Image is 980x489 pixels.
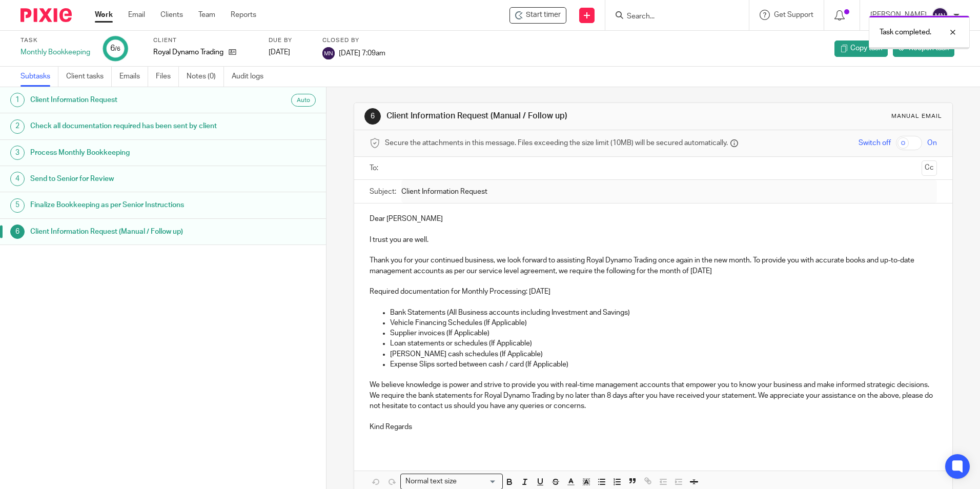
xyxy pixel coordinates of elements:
h1: Client Information Request (Manual / Follow up) [386,111,675,121]
span: On [927,138,937,148]
div: 6 [110,43,120,54]
button: Cc [922,160,937,176]
p: [PERSON_NAME] cash schedules (If Applicable) [390,349,936,359]
p: Thank you for your continued business, we look forward to assisting Royal Dynamo Trading once aga... [370,255,936,276]
a: Client tasks [66,67,112,87]
small: /6 [115,46,120,52]
a: Emails [119,67,148,87]
span: [DATE] 7:09am [339,49,385,56]
p: Royal Dynamo Trading [153,47,223,57]
div: 6 [364,108,381,125]
div: 1 [10,93,25,107]
div: Royal Dynamo Trading - Monthly Bookkeeping [509,7,566,24]
label: Client [153,36,256,45]
p: Kind Regards [370,422,936,432]
div: Manual email [891,112,942,120]
a: Reports [231,10,256,20]
a: Files [156,67,179,87]
h1: Client Information Request [30,92,221,108]
p: Supplier invoices (If Applicable) [390,328,936,338]
p: Bank Statements (All Business accounts including Investment and Savings) [390,308,936,318]
a: Work [95,10,113,20]
label: Task [21,36,90,45]
label: Subject: [370,187,396,197]
a: Notes (0) [187,67,224,87]
label: Closed by [322,36,385,45]
span: Switch off [859,138,891,148]
div: 3 [10,146,25,160]
a: Clients [160,10,183,20]
div: Monthly Bookkeeping [21,47,90,57]
span: Normal text size [403,476,459,487]
span: Secure the attachments in this message. Files exceeding the size limit (10MB) will be secured aut... [385,138,728,148]
img: svg%3E [322,47,335,59]
h1: Process Monthly Bookkeeping [30,145,221,160]
p: Loan statements or schedules (If Applicable) [390,338,936,349]
p: Task completed. [880,27,931,37]
h1: Finalize Bookkeeping as per Senior Instructions [30,197,221,213]
h1: Send to Senior for Review [30,171,221,187]
a: Team [198,10,215,20]
div: 6 [10,225,25,239]
p: Vehicle Financing Schedules (If Applicable) [390,318,936,328]
a: Email [128,10,145,20]
div: 4 [10,172,25,186]
a: Audit logs [232,67,271,87]
div: 5 [10,198,25,213]
img: svg%3E [932,7,948,24]
p: Required documentation for Monthly Processing: [DATE] [370,287,936,297]
p: I trust you are well. [370,235,936,245]
input: Search for option [460,476,497,487]
p: Dear [PERSON_NAME] [370,214,936,224]
p: We believe knowledge is power and strive to provide you with real-time management accounts that e... [370,380,936,411]
h1: Check all documentation required has been sent by client [30,118,221,134]
label: To: [370,163,381,173]
div: 2 [10,119,25,134]
div: [DATE] [269,47,310,57]
label: Due by [269,36,310,45]
a: Subtasks [21,67,58,87]
div: Auto [291,94,316,107]
img: Pixie [21,8,72,22]
p: Expense Slips sorted between cash / card (If Applicable) [390,359,936,370]
h1: Client Information Request (Manual / Follow up) [30,224,221,239]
